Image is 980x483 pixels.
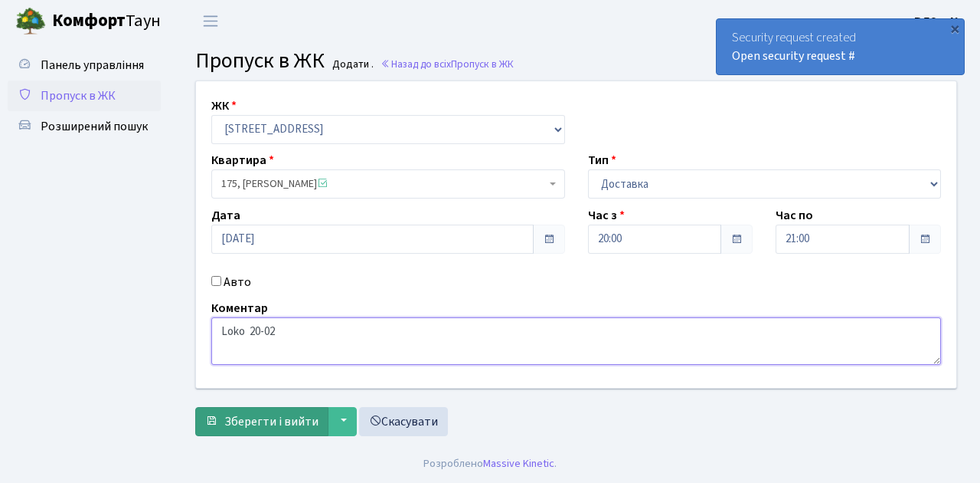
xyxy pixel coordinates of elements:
[52,8,126,33] b: Комфорт
[211,299,268,317] label: Коментар
[211,169,565,199] span: 175, Озарків Дмитро Михайлович <span class='la la-check-square text-success'></span>
[914,12,962,31] a: ВЛ2 -. К.
[8,111,161,142] a: Розширений пошук
[221,176,546,192] span: 175, Озарків Дмитро Михайлович <span class='la la-check-square text-success'></span>
[947,21,962,36] div: ×
[359,407,448,436] a: Скасувати
[8,50,161,80] a: Панель управління
[15,6,46,37] img: logo.png
[423,455,557,472] div: Розроблено .
[224,273,251,291] label: Авто
[211,206,240,225] label: Дата
[52,8,161,34] span: Таун
[451,57,514,71] span: Пропуск в ЖК
[211,97,237,115] label: ЖК
[329,58,374,71] small: Додати .
[381,57,514,71] a: Назад до всіхПропуск в ЖК
[588,151,616,169] label: Тип
[191,8,230,34] button: Переключити навігацію
[41,118,148,135] span: Розширений пошук
[914,13,962,30] b: ВЛ2 -. К.
[195,407,328,436] button: Зберегти і вийти
[8,80,161,111] a: Пропуск в ЖК
[732,48,855,64] a: Open security request #
[588,206,625,225] label: Час з
[483,455,554,472] a: Massive Kinetic
[195,45,325,76] span: Пропуск в ЖК
[717,19,964,74] div: Security request created
[211,151,274,169] label: Квартира
[41,87,116,104] span: Пропуск в ЖК
[776,206,813,225] label: Час по
[41,57,144,74] span: Панель управління
[224,413,318,430] span: Зберегти і вийти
